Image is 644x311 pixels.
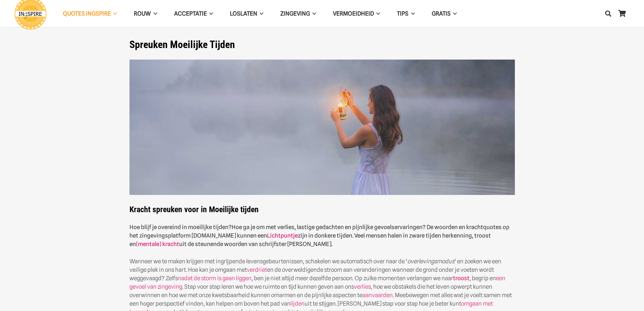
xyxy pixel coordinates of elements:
a: troost [453,275,470,282]
span: ROUW Menu [151,5,157,22]
span: Loslaten Menu [257,5,263,22]
a: AcceptatieAcceptatie Menu [166,5,221,22]
a: VERMOEIDHEIDVERMOEIDHEID Menu [325,5,388,22]
a: LoslatenLoslaten Menu [221,5,272,22]
a: lijden [290,300,305,307]
a: nadat de storm is gaan liggen [178,275,252,282]
a: Lichtpuntje [267,232,298,239]
span: VERMOEIDHEID [333,10,374,17]
span: Acceptatie [174,10,207,17]
span: QUOTES INGSPIRE [63,10,111,17]
span: TIPS [397,10,408,17]
img: Spreuken als steun en hoop in zware moeilijke tijden citaten van Ingspire [129,60,515,195]
a: ROUWROUW Menu [125,5,165,22]
a: Zoeken [601,5,615,22]
span: VERMOEIDHEID Menu [374,5,380,22]
a: (mentale) kracht [136,241,179,247]
span: TIPS Menu [408,5,414,22]
span: Zingeving Menu [310,5,316,22]
em: overlevingsmodus [407,258,454,265]
span: GRATIS Menu [451,5,457,22]
span: GRATIS [432,10,451,17]
a: verlies [354,283,371,290]
h1: Spreuken Moeilijke Tijden [129,39,515,51]
span: Loslaten [230,10,257,17]
a: ZingevingZingeving Menu [272,5,325,22]
strong: Hoe blijf je overeind in moeilijke tijden? [129,224,232,230]
span: Acceptatie Menu [207,5,213,22]
a: verdriet [247,266,267,273]
strong: Kracht spreuken voor in Moeilijke tijden [129,205,259,214]
strong: Hoe ga je om met verlies, lastige gedachten en pijnlijke gevoelservaringen? De woorden en krachtq... [129,224,509,247]
a: een gevoel van zingeving [129,275,505,290]
a: QUOTES INGSPIREQUOTES INGSPIRE Menu [54,5,125,22]
span: Zingeving [280,10,310,17]
a: TIPSTIPS Menu [388,5,423,22]
span: ROUW [134,10,151,17]
span: QUOTES INGSPIRE Menu [111,5,117,22]
a: GRATISGRATIS Menu [423,5,465,22]
a: aanvaarden [362,292,393,298]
